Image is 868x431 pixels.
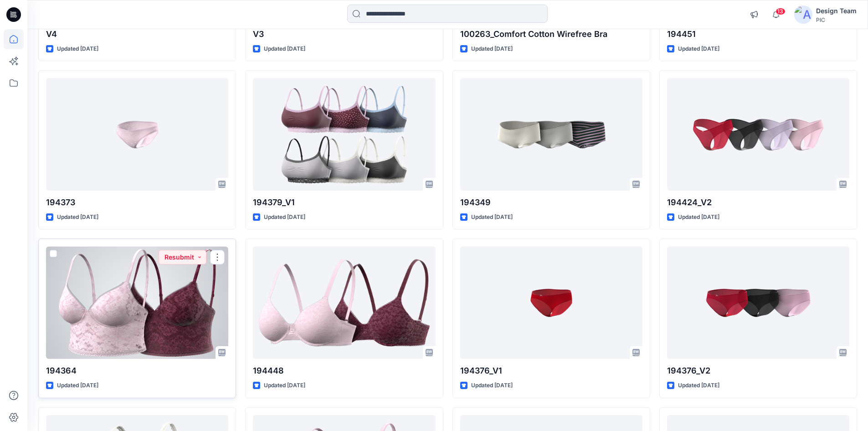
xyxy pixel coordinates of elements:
p: 194376_V2 [667,364,849,377]
img: avatar [794,5,812,24]
p: 194451 [667,28,849,41]
p: 194349 [460,196,642,209]
p: Updated [DATE] [678,213,719,222]
p: Updated [DATE] [471,44,513,54]
a: 194379_V1 [253,78,435,191]
a: 194349 [460,78,642,191]
p: 194424_V2 [667,196,849,209]
p: Updated [DATE] [264,44,305,54]
div: Design Team [816,5,857,16]
p: 194364 [46,364,228,377]
p: Updated [DATE] [57,44,98,54]
a: 194364 [46,246,228,359]
p: Updated [DATE] [471,213,513,222]
p: V3 [253,28,435,41]
a: 194376_V2 [667,246,849,359]
p: Updated [DATE] [264,381,305,390]
p: Updated [DATE] [678,44,719,54]
p: 194379_V1 [253,196,435,209]
span: 13 [776,8,786,15]
p: 100263_Comfort Cotton Wirefree Bra [460,28,642,41]
p: V4 [46,28,228,41]
p: Updated [DATE] [264,213,305,222]
p: Updated [DATE] [678,381,719,390]
a: 194373 [46,78,228,191]
div: PIC [816,16,857,23]
p: 194448 [253,364,435,377]
p: Updated [DATE] [471,381,513,390]
a: 194376_V1 [460,246,642,359]
a: 194424_V2 [667,78,849,191]
a: 194448 [253,246,435,359]
p: Updated [DATE] [57,213,98,222]
p: 194376_V1 [460,364,642,377]
p: Updated [DATE] [57,381,98,390]
p: 194373 [46,196,228,209]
